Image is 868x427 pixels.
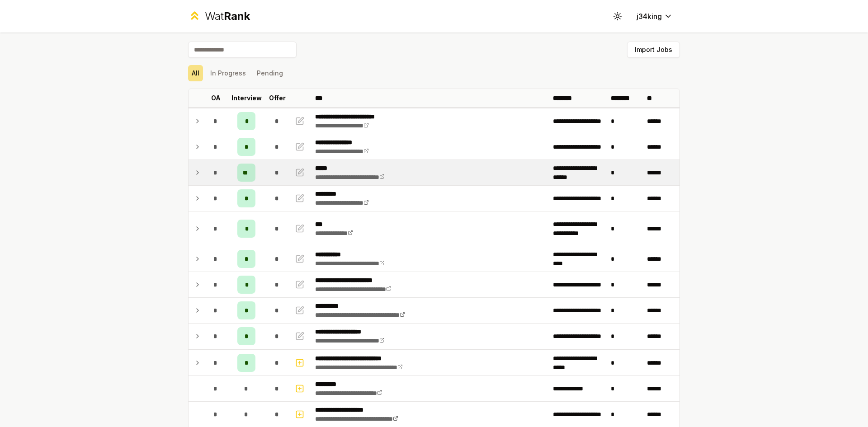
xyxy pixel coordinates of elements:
[231,94,262,103] p: Interview
[224,9,250,23] span: Rank
[627,42,680,58] button: Import Jobs
[205,9,250,23] div: Wat
[269,94,286,103] p: Offer
[637,11,662,22] span: j34king
[253,65,287,81] button: Pending
[207,65,250,81] button: In Progress
[188,65,203,81] button: All
[629,8,680,24] button: j34king
[211,94,221,103] p: OA
[188,9,250,23] a: WatRank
